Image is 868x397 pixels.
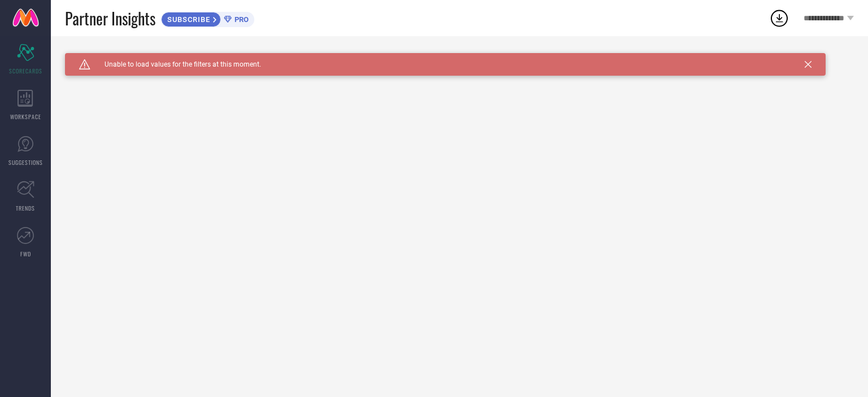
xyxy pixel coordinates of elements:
span: Unable to load values for the filters at this moment. [90,60,261,68]
span: SUGGESTIONS [8,158,43,167]
span: SCORECARDS [9,67,42,75]
span: FWD [20,250,31,258]
div: Unable to load filters at this moment. Please try later. [65,53,854,62]
span: SUBSCRIBE [162,15,213,24]
a: SUBSCRIBEPRO [161,9,254,27]
span: TRENDS [16,204,35,212]
span: WORKSPACE [10,112,41,121]
span: Partner Insights [65,7,155,30]
div: Open download list [769,8,789,28]
span: PRO [232,15,249,24]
